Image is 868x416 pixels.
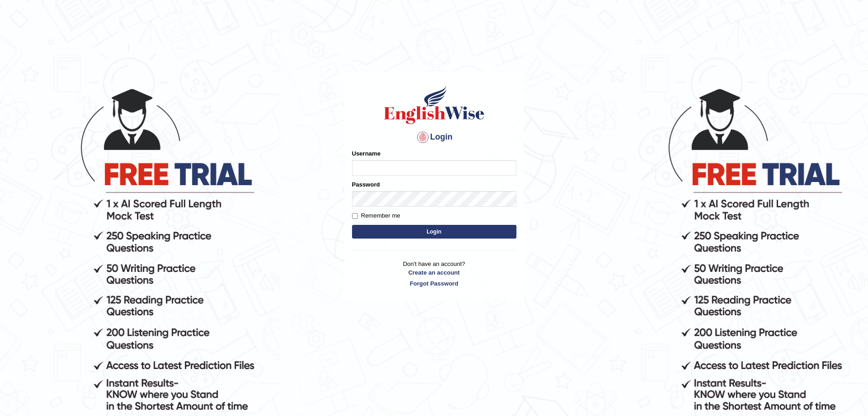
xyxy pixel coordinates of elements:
a: Create an account [352,268,516,277]
input: Remember me [352,213,358,219]
h4: Login [352,130,516,145]
label: Username [352,149,381,158]
button: Login [352,225,516,239]
label: Remember me [352,211,400,220]
a: Forgot Password [352,279,516,288]
p: Don't have an account? [352,260,516,288]
img: Logo of English Wise sign in for intelligent practice with AI [382,84,486,125]
label: Password [352,180,380,189]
